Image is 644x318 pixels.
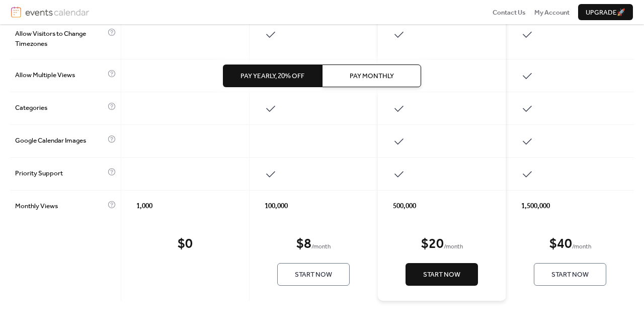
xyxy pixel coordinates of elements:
span: Categories [15,103,105,115]
button: Start Now [406,263,478,285]
span: 100,000 [265,201,288,211]
span: Google Calendar Images [15,136,105,148]
span: Upgrade 🚀 [586,8,625,18]
span: Start Now [423,270,460,280]
span: 500,000 [393,201,416,211]
div: $ 40 [549,236,572,253]
img: logotype [25,7,89,18]
button: Upgrade🚀 [578,4,633,20]
span: Pay Yearly, 20% off [240,71,304,81]
span: Pay Monthly [350,71,394,81]
button: Pay Monthly [322,65,421,87]
span: Priority Support [15,168,105,180]
span: Contact Us [493,8,526,18]
span: Allow Multiple Views [15,70,105,82]
span: Allow Visitors to Change Timezones [15,29,105,49]
span: Start Now [551,270,589,280]
div: $ 8 [296,236,311,253]
span: Start Now [295,270,332,280]
span: My Account [534,8,570,18]
button: Start Now [534,263,606,285]
button: Start Now [277,263,350,285]
span: 1,500,000 [521,201,550,211]
div: $ 0 [178,236,193,253]
a: Contact Us [493,7,526,17]
div: $ 20 [421,236,444,253]
span: / month [444,242,463,252]
img: logo [11,7,21,18]
button: Pay Yearly, 20% off [223,65,322,87]
span: 1,000 [136,201,152,211]
span: / month [311,242,331,252]
a: My Account [534,7,570,17]
span: / month [572,242,591,252]
span: Monthly Views [15,201,105,211]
